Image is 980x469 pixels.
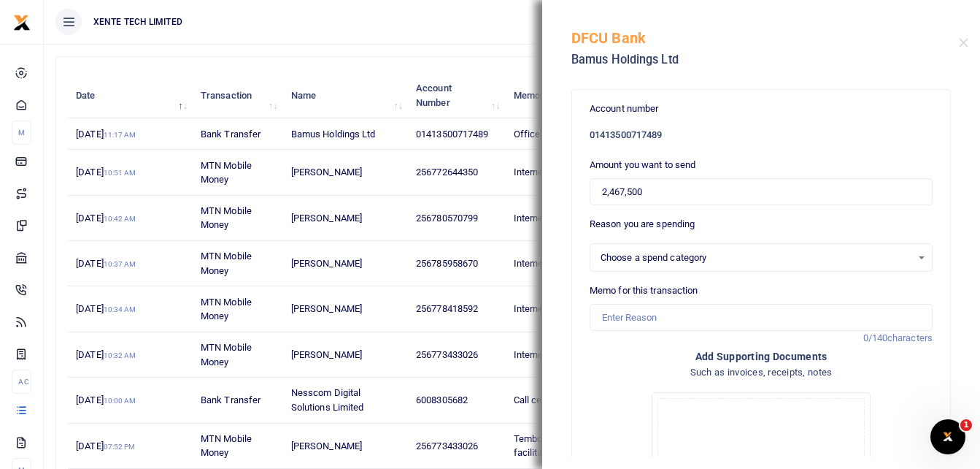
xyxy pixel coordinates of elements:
span: 0/140 [863,332,888,343]
span: 256773433026 [416,349,478,360]
h6: 01413500717489 [590,129,933,141]
span: [DATE] [76,167,136,178]
span: Internet for [DATE] [514,167,590,178]
span: Internet for [DATE] [514,258,590,269]
h4: Add supporting Documents [590,348,933,365]
span: XENTE TECH LIMITED [88,15,188,28]
span: [DATE] [76,129,136,140]
th: Memo: activate to sort column ascending [506,73,635,118]
span: [DATE] [76,441,135,451]
span: 256785958670 [416,258,478,269]
span: Internet for [DATE] [514,213,590,224]
span: MTN Mobile Money [201,342,252,367]
span: MTN Mobile Money [201,160,252,186]
span: 256772644350 [416,167,478,178]
small: 10:00 AM [104,397,136,405]
small: 10:34 AM [104,305,136,313]
label: Reason you are spending [590,217,695,232]
span: MTN Mobile Money [201,433,252,459]
span: [DATE] [76,303,136,314]
small: 10:32 AM [104,351,136,359]
h4: Such as invoices, receipts, notes [590,365,933,381]
span: Bank Transfer [201,129,261,140]
span: characters [887,332,933,343]
span: [DATE] [76,349,136,360]
span: 256780570799 [416,213,478,224]
span: [PERSON_NAME] [291,258,362,269]
small: 11:17 AM [104,131,136,139]
span: [PERSON_NAME] [291,441,362,451]
span: 01413500717489 [416,129,488,140]
span: Bank Transfer [201,394,261,405]
span: [PERSON_NAME] [291,303,362,314]
span: 1 [960,419,972,431]
span: MTN Mobile Money [201,297,252,322]
button: Close [959,38,968,47]
label: Amount you want to send [590,158,695,172]
img: logo-small [13,14,31,31]
span: MTN Mobile Money [201,251,252,276]
span: Bamus Holdings Ltd [291,129,376,140]
span: 256778418592 [416,303,478,314]
label: Memo for this transaction [590,283,698,298]
a: logo-small logo-large logo-large [13,16,31,27]
span: Internet for [DATE] [514,303,590,314]
small: 10:37 AM [104,260,136,268]
span: [PERSON_NAME] [291,349,362,360]
span: Nesscom Digital Solutions Limited [291,387,364,413]
li: Ac [12,370,31,394]
span: Office Rent [DATE] [514,129,592,140]
small: 10:51 AM [104,169,136,177]
small: 07:52 PM [104,443,136,451]
input: Enter Reason [590,304,933,332]
span: [PERSON_NAME] [291,167,362,178]
th: Date: activate to sort column descending [68,73,193,118]
th: Name: activate to sort column ascending [283,73,408,118]
span: Internet for [DATE] [514,349,590,360]
h5: DFCU Bank [571,29,959,47]
label: Account number [590,102,658,116]
th: Transaction: activate to sort column ascending [193,73,283,118]
th: Account Number: activate to sort column ascending [408,73,506,118]
h5: Bamus Holdings Ltd [571,53,959,67]
li: M [12,121,31,145]
small: 10:42 AM [104,215,136,223]
span: 256773433026 [416,441,478,451]
span: Choose a spend category [601,251,911,265]
span: [DATE] [76,213,136,224]
span: [DATE] [76,394,136,405]
iframe: Intercom live chat [930,419,965,454]
span: [PERSON_NAME] [291,213,362,224]
span: [DATE] [76,258,136,269]
input: UGX [590,178,933,206]
span: Tembo meetings facilitation [514,433,584,459]
span: MTN Mobile Money [201,205,252,231]
span: Call center fees [514,394,580,405]
span: 6008305682 [416,394,468,405]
